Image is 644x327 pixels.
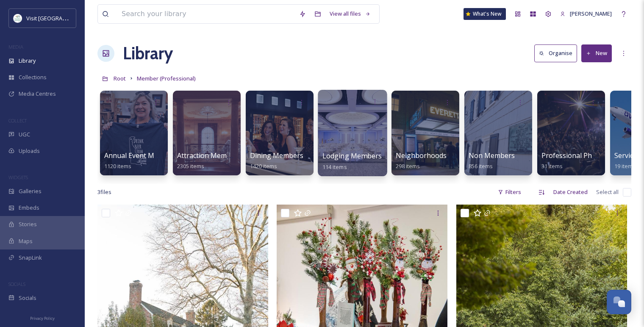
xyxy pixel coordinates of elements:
a: Non Members856 items [469,152,515,170]
span: 1420 items [250,162,277,170]
a: Organise [534,44,581,62]
span: Dining Members [250,151,303,160]
a: Professional Photos31 items [541,152,606,170]
span: Maps [19,237,33,245]
a: Attraction Members2305 items [177,152,241,170]
span: Non Members [469,151,515,160]
span: Embeds [19,204,39,212]
span: MEDIA [8,44,23,50]
a: Lodging Members114 items [322,152,382,171]
span: Library [19,57,36,65]
div: Filters [494,184,525,200]
span: UGC [19,130,30,139]
span: 1120 items [104,162,131,170]
span: Media Centres [19,90,56,98]
div: Date Created [549,184,592,200]
span: [PERSON_NAME] [570,10,612,17]
span: 2305 items [177,162,204,170]
span: Socials [19,294,36,302]
span: 31 items [541,162,563,170]
a: Annual Event Members1120 items [104,152,178,170]
a: Privacy Policy [30,313,55,323]
a: What's New [464,8,506,20]
span: WIDGETS [8,174,28,180]
span: Member (Professional) [137,75,196,82]
a: [PERSON_NAME] [556,6,616,22]
span: Lodging Members [322,151,382,161]
a: Library [123,41,173,66]
a: Member (Professional) [137,73,196,83]
span: Root [114,75,126,82]
a: Root [114,73,126,83]
button: Open Chat [607,290,631,314]
span: Neighborhoods [396,151,447,160]
span: 114 items [322,163,347,170]
span: Uploads [19,147,40,155]
span: 856 items [469,162,493,170]
button: New [581,44,612,62]
span: Stories [19,220,37,228]
button: Organise [534,44,577,62]
span: Select all [596,188,619,196]
a: Neighborhoods298 items [396,152,447,170]
a: Dining Members1420 items [250,152,303,170]
span: Collections [19,73,47,81]
span: Annual Event Members [104,151,178,160]
span: 19 items [614,162,636,170]
span: SnapLink [19,254,42,262]
span: 298 items [396,162,420,170]
span: 3 file s [97,188,111,196]
input: Search your library [117,5,295,23]
span: COLLECT [8,117,27,124]
span: Visit [GEOGRAPHIC_DATA] [26,14,92,22]
span: Privacy Policy [30,316,55,321]
span: Galleries [19,187,42,195]
span: SOCIALS [8,281,25,287]
a: View all files [325,6,375,22]
span: Professional Photos [541,151,606,160]
span: Attraction Members [177,151,241,160]
img: download%20%281%29.jpeg [14,14,22,22]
